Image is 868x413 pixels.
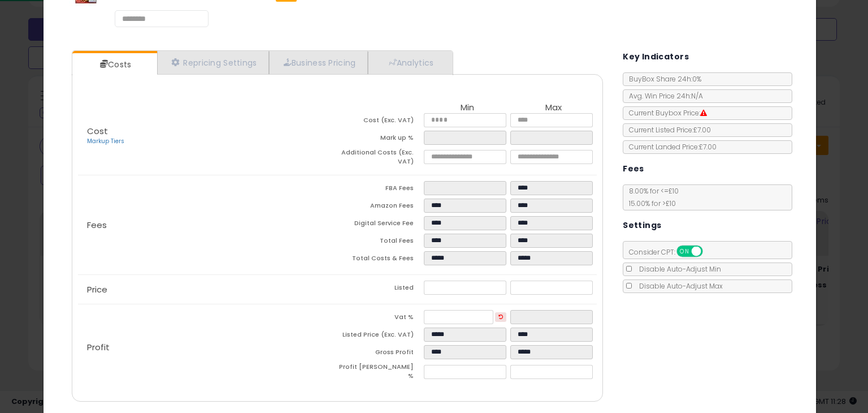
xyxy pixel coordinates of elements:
td: Vat % [337,310,424,328]
span: Consider CPT: [623,247,718,257]
h5: Settings [623,218,661,233]
td: Listed Price (Exc. VAT) [337,328,424,345]
span: 8.00 % for <= £10 [623,186,679,208]
p: Profit [78,343,337,352]
th: Min [424,103,510,113]
td: Cost (Exc. VAT) [337,113,424,131]
a: Markup Tiers [87,137,124,145]
span: Current Buybox Price: [623,108,707,118]
span: OFF [701,247,719,256]
span: Disable Auto-Adjust Min [633,264,721,274]
span: Avg. Win Price 24h: N/A [623,91,703,101]
p: Price [78,285,337,294]
h5: Key Indicators [623,50,689,64]
span: Current Listed Price: £7.00 [623,125,711,135]
span: Disable Auto-Adjust Max [633,281,723,291]
span: Current Landed Price: £7.00 [623,142,717,152]
h5: Fees [623,162,644,176]
td: Gross Profit [337,345,424,363]
td: FBA Fees [337,181,424,199]
td: Amazon Fees [337,199,424,216]
a: Repricing Settings [157,51,269,74]
td: Mark up % [337,131,424,148]
td: Total Costs & Fees [337,251,424,269]
span: BuyBox Share 24h: 0% [623,74,701,84]
td: Additional Costs (Exc. VAT) [337,148,424,169]
td: Total Fees [337,234,424,251]
a: Costs [72,53,156,76]
td: Digital Service Fee [337,216,424,234]
p: Cost [78,127,337,146]
i: Suppressed Buy Box [700,110,707,117]
p: Fees [78,221,337,230]
a: Analytics [368,51,452,74]
th: Max [510,103,597,113]
td: Profit [PERSON_NAME] % [337,363,424,384]
span: ON [678,247,692,256]
a: Business Pricing [269,51,368,74]
td: Listed [337,281,424,298]
span: 15.00 % for > £10 [623,199,676,208]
